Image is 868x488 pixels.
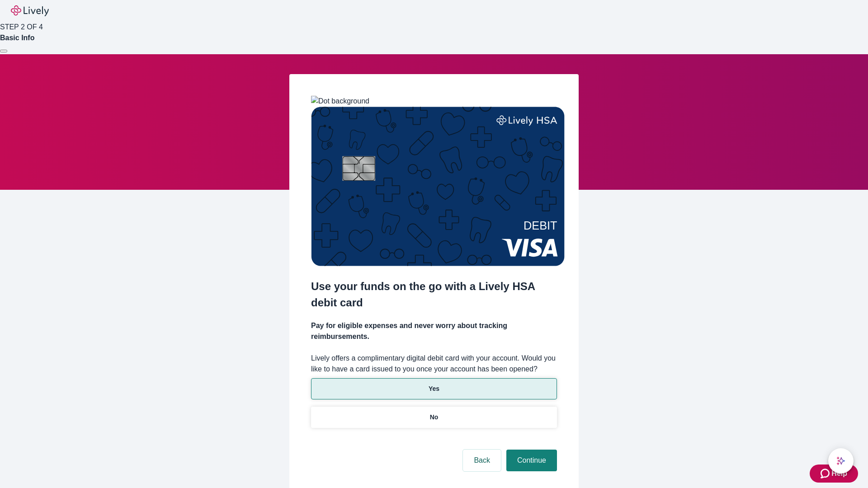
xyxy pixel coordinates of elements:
[429,384,439,394] p: Yes
[311,353,557,375] label: Lively offers a complimentary digital debit card with your account. Would you like to have a card...
[821,468,831,479] svg: Zendesk support icon
[836,456,845,465] svg: Lively AI Assistant
[311,407,557,428] button: No
[311,378,557,399] button: Yes
[506,450,557,471] button: Continue
[311,96,369,107] img: Dot background
[311,320,557,342] h4: Pay for eligible expenses and never worry about tracking reimbursements.
[11,5,49,16] img: Lively
[311,278,557,311] h2: Use your funds on the go with a Lively HSA debit card
[463,450,501,471] button: Back
[810,465,858,483] button: Zendesk support iconHelp
[430,413,439,422] p: No
[828,448,854,474] button: chat
[311,107,565,266] img: Debit card
[831,468,847,479] span: Help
